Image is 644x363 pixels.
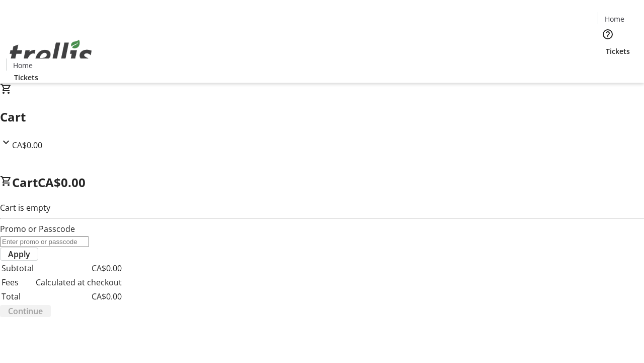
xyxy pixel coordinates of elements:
[598,24,618,44] button: Help
[13,60,33,71] span: Home
[1,276,34,289] td: Fees
[14,72,38,83] span: Tickets
[35,290,122,303] td: CA$0.00
[12,140,42,151] span: CA$0.00
[35,262,122,275] td: CA$0.00
[1,262,34,275] td: Subtotal
[605,14,624,24] span: Home
[38,174,86,191] span: CA$0.00
[6,72,46,83] a: Tickets
[598,56,618,77] button: Cart
[606,46,630,56] span: Tickets
[1,290,34,303] td: Total
[6,29,96,79] img: Orient E2E Organization zKkD3OFfxE's Logo
[7,60,39,71] a: Home
[8,248,30,260] span: Apply
[598,14,630,24] a: Home
[35,276,122,289] td: Calculated at checkout
[598,46,638,56] a: Tickets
